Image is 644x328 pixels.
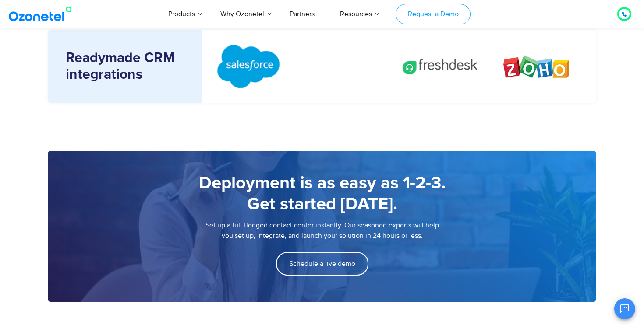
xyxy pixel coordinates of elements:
p: Set up a full-fledged contact center instantly. Our seasoned experts will help you set up, integr... [66,220,578,241]
h5: Readymade CRM integrations [66,50,188,84]
a: Request a Demo [396,4,471,24]
button: Open chat [614,298,635,319]
h5: Deployment is as easy as 1-2-3. Get started [DATE]. [66,173,578,215]
span: Schedule a live demo [289,260,355,267]
a: Schedule a live demo [276,252,368,276]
